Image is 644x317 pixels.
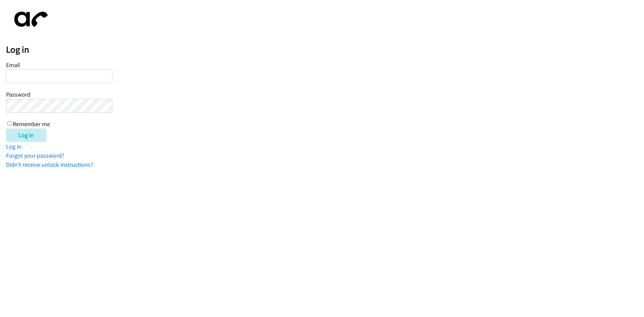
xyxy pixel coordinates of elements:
[6,143,21,150] a: Log in
[6,161,93,168] a: Didn't receive unlock instructions?
[6,91,31,98] label: Password
[6,152,64,159] a: Forgot your password?
[6,61,20,69] label: Email
[6,44,644,55] h2: Log in
[13,120,50,128] label: Remember me
[6,128,46,142] input: Log in
[6,6,53,33] img: aphone-8a226864a2ddd6a5e75d1ebefc011f4aa8f32683c2d82f3fb0802fe031f96514.svg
